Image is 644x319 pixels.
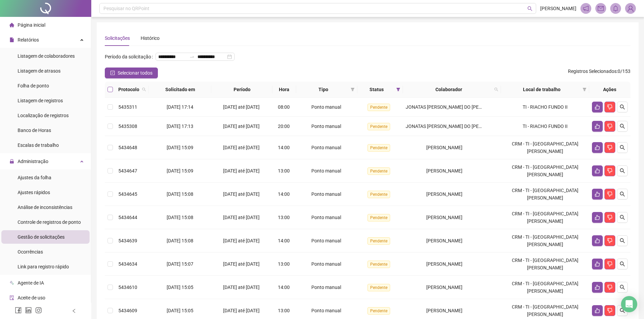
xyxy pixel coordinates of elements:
span: Registros Selecionados [568,69,617,74]
span: Pendente [367,144,390,152]
td: CRM - TI - [GEOGRAPHIC_DATA][PERSON_NAME] [501,229,589,252]
span: JONATAS [PERSON_NAME] DO [PERSON_NAME] [406,104,508,110]
span: dislike [607,308,613,313]
span: bell [613,5,619,11]
td: CRM - TI - [GEOGRAPHIC_DATA][PERSON_NAME] [501,206,589,229]
span: search [141,84,147,95]
span: Ponto manual [311,261,341,267]
span: [PERSON_NAME] [426,285,462,290]
span: Listagem de atrasos [18,68,61,74]
span: [DATE] 15:08 [167,191,193,197]
div: Open Intercom Messenger [621,296,637,312]
span: [PERSON_NAME] [540,5,576,12]
span: 5434634 [118,261,137,267]
span: Pendente [367,307,390,315]
span: JONATAS [PERSON_NAME] DO [PERSON_NAME] [406,124,508,129]
span: dislike [607,168,613,174]
span: file [9,37,14,42]
th: Hora [272,82,296,98]
label: Período da solicitação [105,51,156,62]
span: search [620,238,625,243]
span: Protocolo [118,86,139,93]
span: 5434645 [118,191,137,197]
span: 14:00 [278,145,290,150]
th: Período [211,82,272,98]
td: CRM - TI - [GEOGRAPHIC_DATA][PERSON_NAME] [501,183,589,206]
span: Relatórios [18,37,39,43]
span: 5434647 [118,168,137,174]
span: search [620,168,625,174]
span: like [595,215,600,220]
span: home [9,23,14,27]
span: Aceite de uso [18,295,45,300]
span: notification [583,5,589,11]
span: [DATE] 15:09 [167,145,193,150]
span: dislike [607,215,613,220]
span: Listagem de colaboradores [18,53,75,59]
span: Ponto manual [311,215,341,220]
span: Folha de ponto [18,83,49,88]
span: Ponto manual [311,238,341,243]
span: [PERSON_NAME] [426,191,462,197]
span: filter [351,87,355,91]
span: Ajustes da folha [18,175,51,180]
span: search [620,308,625,313]
div: Histórico [141,34,160,42]
span: Colaborador [406,86,492,93]
td: TI - RIACHO FUNDO II [501,98,589,117]
span: 14:00 [278,238,290,243]
span: Ponto manual [311,308,341,313]
span: Ponto manual [311,191,341,197]
span: Ponto manual [311,104,341,110]
span: filter [582,87,587,91]
span: lock [9,159,14,164]
span: dislike [607,261,613,267]
span: to [189,54,195,59]
span: [PERSON_NAME] [426,238,462,243]
span: Ponto manual [311,145,341,150]
span: filter [396,87,400,91]
button: Selecionar todos [105,68,158,78]
span: [PERSON_NAME] [426,261,462,267]
th: Solicitado em [149,82,211,98]
span: Gestão de solicitações [18,234,65,240]
span: facebook [15,307,22,314]
span: check-square [110,71,115,75]
span: filter [349,84,356,95]
span: left [72,309,76,313]
span: dislike [607,191,613,197]
div: Ações [592,86,628,93]
img: 78155 [625,3,636,14]
span: [PERSON_NAME] [426,215,462,220]
td: CRM - TI - [GEOGRAPHIC_DATA][PERSON_NAME] [501,276,589,299]
span: search [620,215,625,220]
td: TI - RIACHO FUNDO II [501,117,589,136]
span: like [595,124,600,129]
span: [DATE] até [DATE] [223,168,260,174]
span: : 0 / 153 [568,68,630,78]
span: Banco de Horas [18,128,51,133]
span: 5435308 [118,124,137,129]
span: like [595,191,600,197]
span: Local de trabalho [504,86,580,93]
span: 08:00 [278,104,290,110]
span: 5434648 [118,145,137,150]
span: like [595,285,600,290]
span: 20:00 [278,124,290,129]
span: [DATE] até [DATE] [223,261,260,267]
span: [DATE] 15:08 [167,215,193,220]
span: Ajustes rápidos [18,190,50,195]
span: mail [598,5,604,11]
span: Ponto manual [311,168,341,174]
span: Agente de IA [18,280,44,286]
span: dislike [607,124,613,129]
span: audit [9,295,14,300]
span: Página inicial [18,22,45,28]
td: CRM - TI - [GEOGRAPHIC_DATA][PERSON_NAME] [501,252,589,276]
span: [DATE] 17:13 [167,124,193,129]
span: 14:00 [278,285,290,290]
span: like [595,261,600,267]
span: search [620,104,625,110]
span: filter [581,84,588,95]
span: Pendente [367,123,390,130]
